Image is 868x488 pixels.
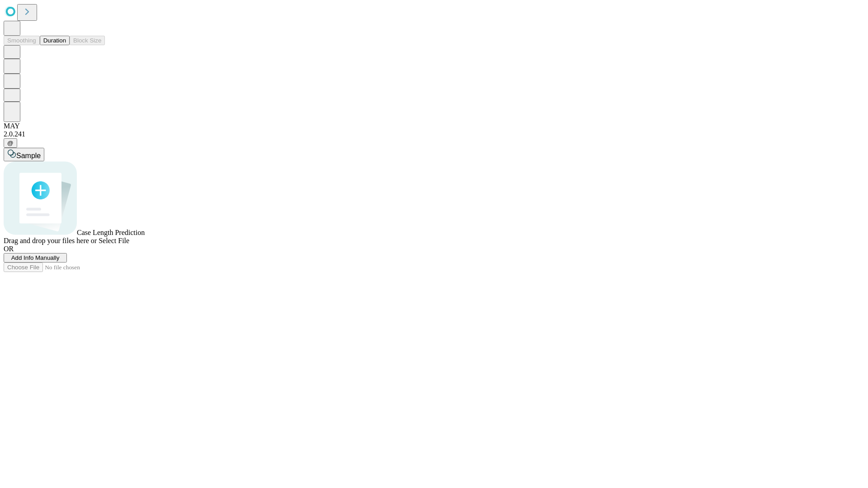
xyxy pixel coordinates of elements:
[4,237,97,244] span: Drag and drop your files here or
[11,254,60,261] span: Add Info Manually
[4,148,44,161] button: Sample
[4,245,14,253] span: OR
[77,229,145,236] span: Case Length Prediction
[16,152,41,160] span: Sample
[4,122,864,130] div: MAY
[40,36,70,45] button: Duration
[99,237,129,244] span: Select File
[4,138,17,148] button: @
[70,36,105,45] button: Block Size
[4,253,67,263] button: Add Info Manually
[4,130,864,138] div: 2.0.241
[7,140,14,146] span: @
[4,36,40,45] button: Smoothing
